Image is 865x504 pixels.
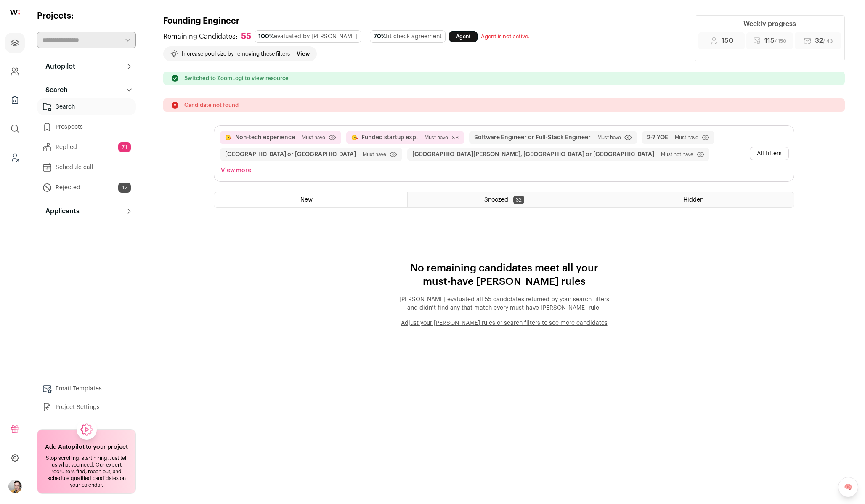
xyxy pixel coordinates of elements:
span: Remaining Candidates: [163,32,238,42]
button: Applicants [37,203,136,220]
span: / 150 [775,39,786,44]
p: Search [40,85,68,95]
span: Must have [363,151,386,158]
a: Hidden [601,192,794,207]
button: Adjust your [PERSON_NAME] rules or search filters to see more candidates [399,319,609,327]
div: Stop scrolling, start hiring. Just tell us what you need. Our expert recruiters find, reach out, ... [42,455,130,488]
button: Autopilot [37,58,136,75]
span: Must not have [661,151,693,158]
h1: Founding Engineer [163,15,685,27]
button: Software Engineer or Full-Stack Engineer [474,133,591,142]
span: 115 [764,36,786,46]
a: Snoozed 32 [408,192,600,207]
a: Company and ATS Settings [5,61,25,82]
a: Search [37,98,136,115]
button: Open dropdown [8,480,22,493]
span: 12 [118,183,131,193]
span: Must have [425,134,448,141]
button: View more [219,164,253,176]
a: Rejected12 [37,179,136,196]
button: [GEOGRAPHIC_DATA] or [GEOGRAPHIC_DATA] [225,150,356,159]
span: 32 [815,36,833,46]
span: Agent is not active. [481,34,530,39]
p: Candidate not found [184,102,239,109]
span: 150 [722,36,733,46]
h2: Add Autopilot to your project [45,443,128,451]
p: [PERSON_NAME] evaluated all 55 candidates returned by your search filters and didn’t find any tha... [399,295,609,312]
span: 70% [374,34,386,40]
p: Autopilot [40,61,75,72]
span: New [300,197,313,203]
span: 32 [513,196,524,204]
a: 🧠 [838,477,858,497]
a: Projects [5,33,25,53]
button: [GEOGRAPHIC_DATA][PERSON_NAME], [GEOGRAPHIC_DATA] or [GEOGRAPHIC_DATA] [412,150,654,159]
span: Hidden [683,197,703,203]
img: wellfound-shorthand-0d5821cbd27db2630d0214b213865d53afaa358527fdda9d0ea32b1df1b89c2c.svg [10,10,20,15]
a: Leads (Backoffice) [5,147,25,167]
h2: Projects: [37,10,136,22]
p: Switched to ZoomLogi to view resource [184,75,289,82]
span: Must have [675,134,698,141]
a: Agent [449,31,478,42]
p: Applicants [40,206,80,216]
a: Prospects [37,119,136,135]
span: 100% [258,34,274,40]
span: 71 [118,142,131,152]
div: Weekly progress [743,19,796,29]
button: All filters [750,147,789,160]
p: Increase pool size by removing these filters [182,50,290,57]
a: Add Autopilot to your project Stop scrolling, start hiring. Just tell us what you need. Our exper... [37,429,136,494]
button: Search [37,82,136,98]
img: 144000-medium_jpg [8,480,22,493]
span: / 43 [823,39,833,44]
div: evaluated by [PERSON_NAME] [255,30,361,43]
a: Company Lists [5,90,25,110]
p: No remaining candidates meet all your must-have [PERSON_NAME] rules [399,262,609,289]
span: Must have [597,134,621,141]
a: View [297,50,310,57]
button: 2-7 YOE [647,133,668,142]
a: Replied71 [37,139,136,156]
a: Schedule call [37,159,136,176]
a: Email Templates [37,380,136,397]
button: Non-tech experience [235,133,295,142]
div: 55 [241,32,251,42]
button: Funded startup exp. [361,133,418,142]
a: Project Settings [37,399,136,416]
div: fit check agreement [370,30,446,43]
span: Snoozed [484,197,508,203]
span: Must have [302,134,325,141]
